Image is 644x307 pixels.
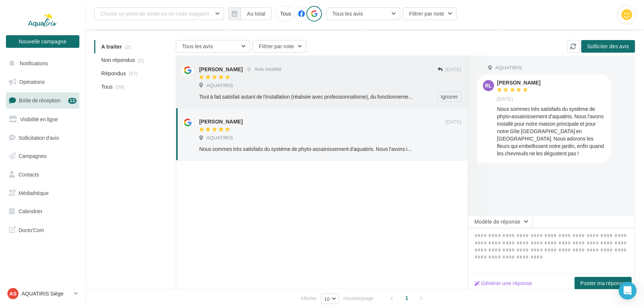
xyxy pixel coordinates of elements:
span: Contacts [19,171,39,178]
span: 10 [324,296,330,302]
span: (2) [138,57,144,63]
button: Tous les avis [326,7,400,20]
span: Sollicitation d'avis [19,134,59,141]
button: 10 [321,294,339,304]
button: Ignorer [437,92,461,102]
button: Modèle de réponse [468,215,533,228]
span: Avis modifié [254,66,282,72]
span: Rl [485,82,492,89]
a: Boîte de réception13 [4,92,81,108]
a: Médiathèque [4,185,81,201]
a: Visibilité en ligne [4,112,81,127]
span: Opérations [19,79,45,85]
span: Tous [101,83,113,90]
button: Filtrer par note [253,40,306,53]
a: AS AQUATIRIS Siège [6,287,79,301]
span: Choisir un point de vente ou un code magasin [101,10,209,17]
div: Tout à fait satisfait autant de l'installation (réalisée avec professionnalisme), du fonctionneme... [199,93,413,100]
a: Sollicitation d'avis [4,130,81,146]
button: Au total [228,7,272,20]
div: Tous [276,6,296,22]
span: Non répondus [101,56,135,64]
button: Notifications [4,56,78,71]
button: Choisir un point de vente ou un code magasin [94,7,224,20]
span: AQUATIRIS [495,65,522,71]
p: AQUATIRIS Siège [22,290,71,297]
div: Nous sommes très satisfaits du système de phyto-assainissement d'aquatiris. Nous l'avons installé... [497,105,605,157]
button: Solliciter des avis [581,40,635,53]
span: Calendrier [19,208,43,214]
span: [DATE] [497,96,513,102]
div: Nous sommes très satisfaits du système de phyto-assainissement d'aquatiris. Nous l'avons installé... [199,145,413,153]
a: Campagnes [4,148,81,164]
span: 1 [401,292,413,304]
span: Docto'Com [19,225,44,235]
a: Contacts [4,167,81,182]
div: [PERSON_NAME] [199,118,243,125]
span: Afficher [300,295,317,302]
span: AS [9,290,16,297]
div: [PERSON_NAME] [497,80,540,85]
button: Générer une réponse [471,279,535,288]
span: [DATE] [446,66,461,73]
div: 13 [68,98,76,104]
div: [PERSON_NAME] [199,66,243,73]
a: Docto'Com [4,222,81,238]
span: Tous les avis [182,43,213,49]
span: [DATE] [446,119,461,125]
a: Opérations [4,74,81,90]
span: AQUATIRIS [206,82,233,89]
button: Au total [241,7,272,20]
span: Tous les avis [332,10,363,17]
span: (59) [115,84,124,90]
button: Poster ma réponse [575,277,632,290]
span: Visibilité en ligne [20,116,58,122]
span: Médiathèque [19,190,49,196]
div: Open Intercom Messenger [619,282,637,300]
span: (57) [129,70,138,76]
span: Campagnes [19,153,47,159]
button: Tous les avis [176,40,250,53]
button: Filtrer par note [403,7,457,20]
span: résultats/page [343,295,374,302]
span: AQUATIRIS [206,135,233,141]
button: Nouvelle campagne [6,35,79,48]
a: Calendrier [4,204,81,219]
span: Répondus [101,70,126,77]
span: Notifications [20,60,48,66]
span: Boîte de réception [19,97,60,103]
